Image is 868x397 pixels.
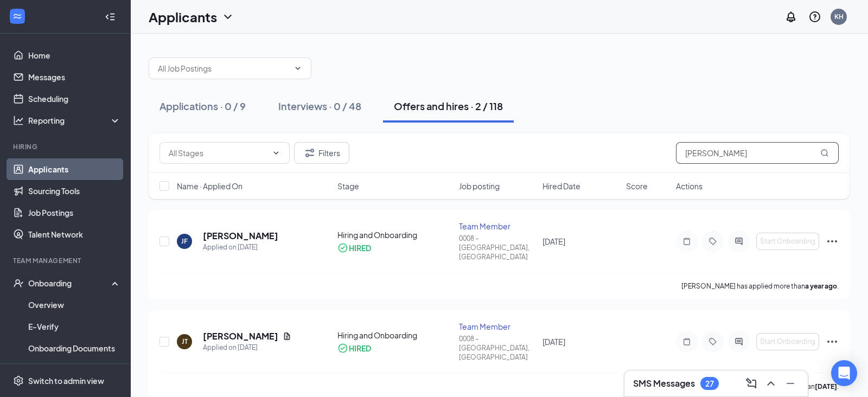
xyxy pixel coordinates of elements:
[784,377,797,390] svg: Minimize
[159,99,246,113] div: Applications · 0 / 9
[13,278,24,289] svg: UserCheck
[158,62,289,74] input: All Job Postings
[782,375,799,392] button: Minimize
[294,142,349,164] button: Filter Filters
[756,233,819,250] button: Start Onboarding
[169,147,267,159] input: All Stages
[337,343,348,354] svg: CheckmarkCircle
[760,338,815,345] span: Start Onboarding
[831,360,857,386] div: Open Intercom Messenger
[283,332,291,341] svg: Document
[28,88,121,110] a: Scheduling
[760,238,815,245] span: Start Onboarding
[337,242,348,253] svg: CheckmarkCircle
[28,359,121,381] a: Activity log
[542,337,565,347] span: [DATE]
[743,375,760,392] button: ComposeMessage
[756,333,819,350] button: Start Onboarding
[278,99,361,113] div: Interviews · 0 / 48
[149,8,217,26] h1: Applicants
[349,242,371,253] div: HIRED
[203,330,278,342] h5: [PERSON_NAME]
[784,10,797,23] svg: Notifications
[542,236,565,246] span: [DATE]
[182,337,188,346] div: JT
[13,142,119,151] div: Hiring
[13,256,119,265] div: Team Management
[221,10,234,23] svg: ChevronDown
[805,282,837,290] b: a year ago
[303,146,316,159] svg: Filter
[203,342,291,353] div: Applied on [DATE]
[28,316,121,337] a: E-Verify
[181,236,188,246] div: JF
[349,343,371,354] div: HIRED
[177,181,242,191] span: Name · Applied On
[815,382,837,390] b: [DATE]
[28,223,121,245] a: Talent Network
[28,115,122,126] div: Reporting
[28,66,121,88] a: Messages
[732,337,745,346] svg: ActiveChat
[762,375,780,392] button: ChevronUp
[680,337,693,346] svg: Note
[826,335,839,348] svg: Ellipses
[28,158,121,180] a: Applicants
[681,281,839,291] p: [PERSON_NAME] has applied more than .
[834,12,844,21] div: KH
[13,375,24,386] svg: Settings
[12,11,23,22] svg: WorkstreamLogo
[459,221,536,232] div: Team Member
[459,321,536,332] div: Team Member
[337,229,453,240] div: Hiring and Onboarding
[459,181,500,191] span: Job posting
[680,237,693,246] svg: Note
[706,337,719,346] svg: Tag
[28,202,121,223] a: Job Postings
[28,337,121,359] a: Onboarding Documents
[28,375,104,386] div: Switch to admin view
[626,181,648,191] span: Score
[203,242,278,253] div: Applied on [DATE]
[706,237,719,246] svg: Tag
[337,330,453,341] div: Hiring and Onboarding
[28,44,121,66] a: Home
[459,334,536,362] div: 0008 – [GEOGRAPHIC_DATA], [GEOGRAPHIC_DATA]
[820,149,829,157] svg: MagnifyingGlass
[394,99,503,113] div: Offers and hires · 2 / 118
[826,235,839,248] svg: Ellipses
[764,377,777,390] svg: ChevronUp
[28,294,121,316] a: Overview
[633,377,695,389] h3: SMS Messages
[272,149,280,157] svg: ChevronDown
[745,377,758,390] svg: ComposeMessage
[105,11,116,22] svg: Collapse
[203,230,278,242] h5: [PERSON_NAME]
[28,278,112,289] div: Onboarding
[293,64,302,73] svg: ChevronDown
[705,379,714,388] div: 27
[337,181,359,191] span: Stage
[732,237,745,246] svg: ActiveChat
[542,181,580,191] span: Hired Date
[808,10,821,23] svg: QuestionInfo
[13,115,24,126] svg: Analysis
[459,234,536,261] div: 0008 – [GEOGRAPHIC_DATA], [GEOGRAPHIC_DATA]
[676,142,839,164] input: Search in offers and hires
[28,180,121,202] a: Sourcing Tools
[676,181,703,191] span: Actions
